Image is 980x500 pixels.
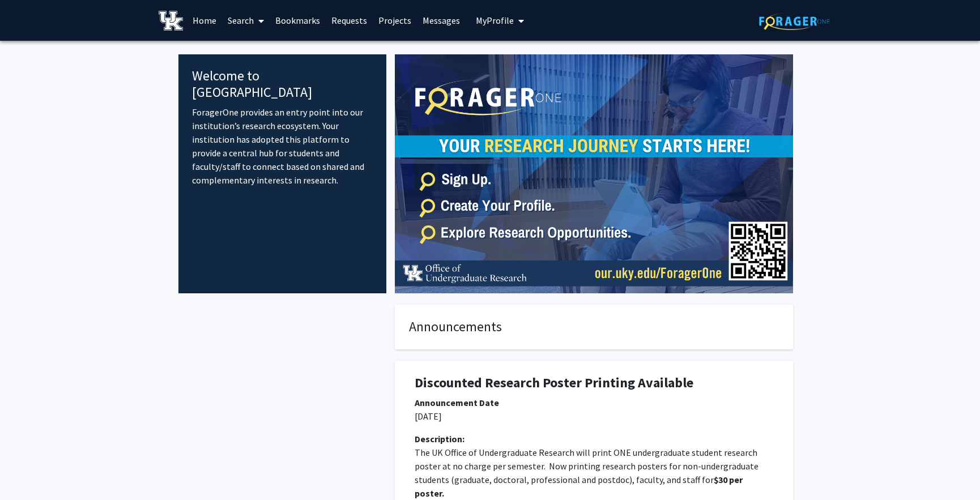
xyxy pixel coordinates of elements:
[415,474,744,499] strong: $30 per poster.
[395,54,793,293] img: Cover Image
[415,447,760,485] span: The UK Office of Undergraduate Research will print ONE undergraduate student research poster at n...
[222,1,270,40] a: Search
[476,15,514,26] span: My Profile
[415,432,773,446] div: Description:
[192,68,373,101] h4: Welcome to [GEOGRAPHIC_DATA]
[326,1,373,40] a: Requests
[270,1,326,40] a: Bookmarks
[409,319,779,335] h4: Announcements
[187,1,222,40] a: Home
[415,375,773,391] h1: Discounted Research Poster Printing Available
[415,409,773,423] p: [DATE]
[8,449,48,492] iframe: Chat
[759,12,830,30] img: ForagerOne Logo
[192,105,373,187] p: ForagerOne provides an entry point into our institution’s research ecosystem. Your institution ha...
[417,1,466,40] a: Messages
[415,396,773,409] div: Announcement Date
[159,11,183,31] img: University of Kentucky Logo
[373,1,417,40] a: Projects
